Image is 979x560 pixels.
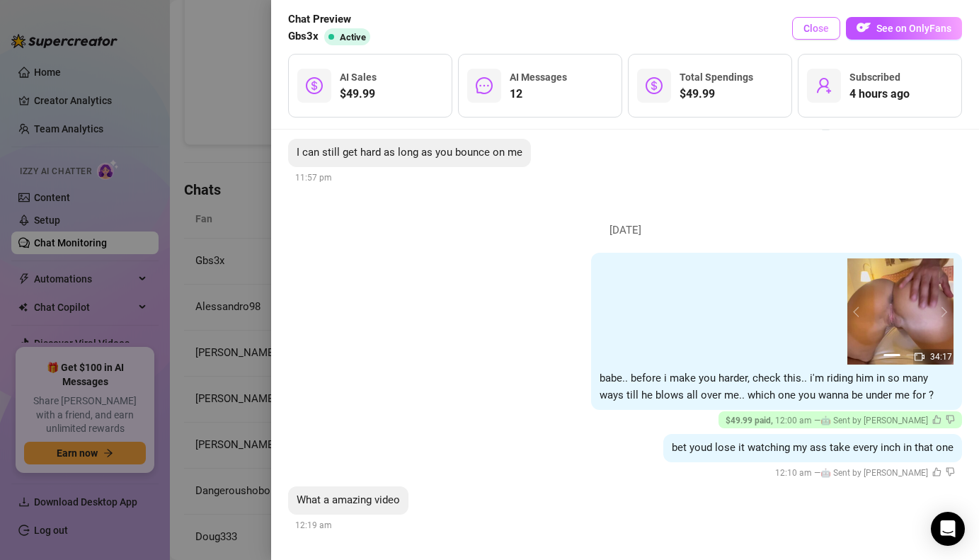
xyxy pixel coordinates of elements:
[510,72,567,83] span: AI Messages
[915,352,924,362] span: video-camera
[600,372,934,401] span: babe.. before i make you harder, check this.. i'm riding him in so many ways till he blows all ov...
[775,468,955,478] span: 12:10 am —
[846,17,962,40] button: OFSee on OnlyFans
[792,17,840,40] button: Close
[946,467,955,476] span: dislike
[672,441,954,454] span: bet youd lose it watching my ass take every inch in that one
[288,11,376,28] span: Chat Preview
[876,23,951,34] span: See on OnlyFans
[340,86,377,103] span: $49.99
[820,120,928,130] span: 🤖 Sent by [PERSON_NAME]
[340,32,366,42] span: Active
[857,21,871,35] img: OF
[803,23,829,34] span: Close
[946,415,955,424] span: dislike
[906,354,917,356] button: 2
[931,512,965,546] div: Open Intercom Messenger
[932,467,941,476] span: like
[646,77,663,94] span: dollar
[297,493,400,506] span: What a amazing video
[846,17,962,40] a: OFSee on OnlyFans
[680,86,753,103] span: $49.99
[849,86,910,103] span: 4 hours ago
[815,77,832,94] span: user-add
[820,468,928,478] span: 🤖 Sent by [PERSON_NAME]
[932,415,941,424] span: like
[937,306,948,317] button: next
[288,28,319,45] span: Gbs3x
[820,416,928,425] span: 🤖 Sent by [PERSON_NAME]
[775,120,955,130] span: 11:49 pm —
[476,77,493,94] span: message
[340,72,377,83] span: AI Sales
[599,222,652,239] span: [DATE]
[726,416,955,425] span: 12:00 am —
[726,416,775,425] span: $ 49.99 paid ,
[853,306,864,317] button: prev
[295,520,332,530] span: 12:19 am
[510,86,567,103] span: 12
[297,146,522,159] span: I can still get hard as long as you bounce on me
[295,173,332,183] span: 11:57 pm
[849,72,900,83] span: Subscribed
[306,77,323,94] span: dollar
[847,258,954,365] img: media
[680,72,753,83] span: Total Spendings
[930,352,952,362] span: 34:17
